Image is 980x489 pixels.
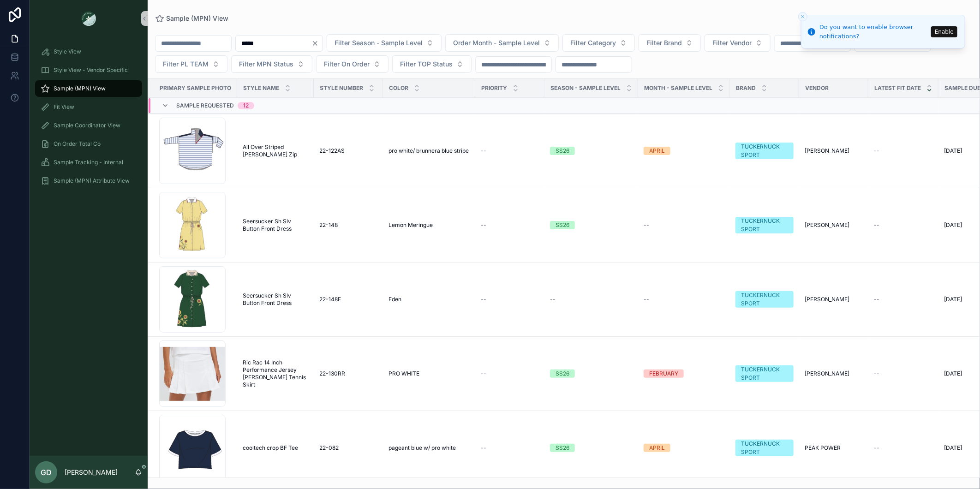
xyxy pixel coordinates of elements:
button: Close toast [798,12,807,21]
a: [PERSON_NAME] [805,296,863,303]
span: Sample (MPN) View [166,14,228,23]
span: -- [874,147,879,155]
a: -- [481,444,539,452]
a: TUCKERNUCK SPORT [735,291,794,308]
span: Filter Season - Sample Level [335,38,423,48]
button: Select Button [231,55,312,73]
div: Do you want to enable browser notifications? [819,23,928,41]
button: Select Button [327,34,442,52]
span: Lemon Meringue [388,221,433,229]
span: -- [644,221,649,229]
span: [DATE] [944,296,962,303]
a: All Over Striped [PERSON_NAME] Zip [243,143,308,158]
button: Enable [931,26,957,37]
span: Season - Sample Level [550,84,621,92]
button: Select Button [705,34,771,52]
span: Seersucker Sh Slv Button Front Dress [243,218,308,233]
div: SS26 [556,221,569,229]
a: Lemon Meringue [388,221,470,229]
div: SS26 [556,444,569,452]
a: -- [644,296,724,303]
span: -- [481,296,486,303]
span: Filter TOP Status [400,60,453,69]
span: Filter Category [570,38,616,48]
span: 22-122AS [319,147,345,155]
span: 22-130RR [319,370,345,377]
span: Filter On Order [324,60,370,69]
span: -- [481,444,486,452]
button: Select Button [445,34,559,52]
span: [PERSON_NAME] [805,370,849,377]
span: cooltech crop BF Tee [243,444,298,452]
span: PRO WHITE [388,370,419,377]
span: 22-148E [319,296,341,303]
p: [PERSON_NAME] [65,468,118,477]
a: PEAK POWER [805,444,863,452]
span: PRIORITY [481,84,507,92]
a: -- [481,221,539,229]
span: 22-082 [319,444,339,452]
span: Brand [736,84,756,92]
div: TUCKERNUCK SPORT [741,365,788,382]
a: pageant blue w/ pro white [388,444,470,452]
span: Ric Rac 14 Inch Performance Jersey [PERSON_NAME] Tennis Skirt [243,359,308,388]
span: Sample (MPN) Attribute View [54,177,130,185]
span: PEAK POWER [805,444,841,452]
a: TUCKERNUCK SPORT [735,440,794,456]
span: -- [874,296,879,303]
button: Select Button [392,55,472,73]
button: Select Button [316,55,388,73]
span: MONTH - SAMPLE LEVEL [644,84,712,92]
a: Sample Coordinator View [35,117,142,134]
a: SS26 [550,444,633,452]
a: Style View [35,43,142,60]
a: -- [874,370,933,377]
a: SS26 [550,147,633,155]
div: scrollable content [30,37,148,201]
span: Sample Coordinator View [54,122,120,129]
a: Sample (MPN) View [35,80,142,97]
a: -- [874,221,933,229]
span: pageant blue w/ pro white [388,444,456,452]
a: -- [481,370,539,377]
span: Sample Requested [176,102,234,109]
span: Latest Fit Date [874,84,921,92]
a: SS26 [550,370,633,378]
span: PRIMARY SAMPLE PHOTO [160,84,231,92]
a: APRIL [644,147,724,155]
span: GD [41,467,52,478]
a: PRO WHITE [388,370,470,377]
span: On Order Total Co [54,140,101,148]
span: [PERSON_NAME] [805,296,849,303]
span: -- [481,370,486,377]
span: Eden [388,296,401,303]
span: Filter Brand [646,38,682,48]
a: On Order Total Co [35,136,142,152]
span: [DATE] [944,221,962,229]
span: Vendor [805,84,829,92]
a: Style View - Vendor Specific [35,62,142,78]
a: Fit View [35,99,142,115]
div: SS26 [556,370,569,378]
a: 22-122AS [319,147,377,155]
span: Style View [54,48,81,55]
a: -- [481,147,539,155]
div: SS26 [556,147,569,155]
a: pro white/ brunnera blue stripe [388,147,470,155]
span: [PERSON_NAME] [805,147,849,155]
span: -- [874,444,879,452]
a: -- [874,444,933,452]
a: [PERSON_NAME] [805,370,863,377]
div: FEBRUARY [649,370,678,378]
span: [PERSON_NAME] [805,221,849,229]
a: SS26 [550,221,633,229]
span: -- [550,296,556,303]
a: cooltech crop BF Tee [243,444,308,452]
span: -- [481,147,486,155]
a: Sample Tracking - Internal [35,154,142,171]
a: Sample (MPN) Attribute View [35,173,142,189]
div: TUCKERNUCK SPORT [741,440,788,456]
span: Fit View [54,103,74,111]
a: -- [874,296,933,303]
